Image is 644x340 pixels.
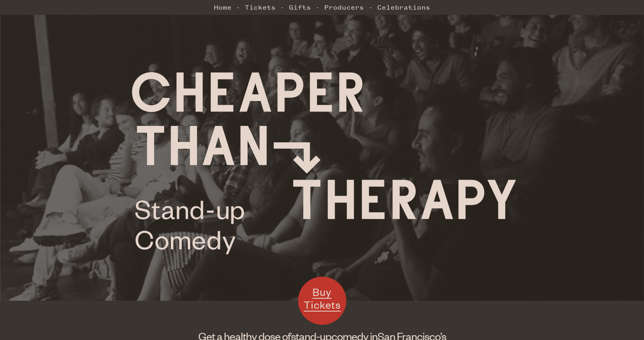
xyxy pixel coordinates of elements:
a: Buy Tickets [298,277,346,325]
span: Buy Tickets [304,285,341,311]
img: Cheaper Than Therapy logo [132,72,516,254]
